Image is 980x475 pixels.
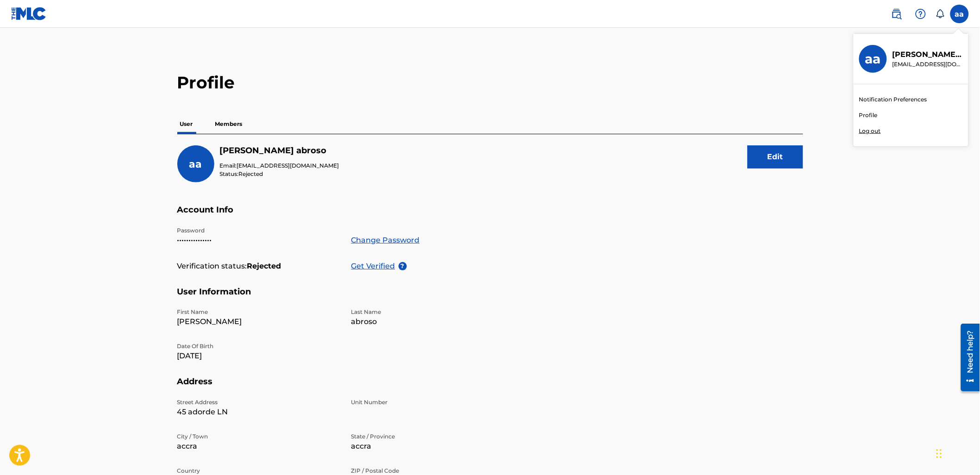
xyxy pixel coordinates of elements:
[177,467,340,475] p: Country
[351,441,514,452] p: accra
[177,72,803,93] h2: Profile
[859,111,878,119] a: Profile
[887,5,906,23] a: Public Search
[177,441,340,452] p: accra
[950,5,969,23] div: User Menu
[891,8,902,19] img: search
[220,170,339,178] p: Status:
[212,114,245,134] p: Members
[177,398,340,406] p: Street Address
[177,308,340,316] p: First Name
[859,127,881,135] p: Log out
[893,60,963,69] p: abrosoalex@gmail.com
[189,158,202,170] span: aa
[351,316,514,327] p: abroso
[177,342,340,350] p: Date Of Birth
[748,145,803,169] button: Edit
[11,7,47,20] img: MLC Logo
[351,398,514,406] p: Unit Number
[351,235,420,246] a: Change Password
[177,287,803,308] h5: User Information
[177,350,340,362] p: [DATE]
[177,316,340,327] p: [PERSON_NAME]
[351,467,514,475] p: ZIP / Postal Code
[177,226,340,235] p: Password
[220,162,339,170] p: Email:
[177,406,340,418] p: 45 adorde LN
[865,51,881,67] h3: aa
[177,114,196,134] p: User
[177,205,803,226] h5: Account Info
[239,170,263,177] span: Rejected
[351,432,514,441] p: State / Province
[954,320,980,394] iframe: Resource Center
[893,49,963,60] p: alex abroso
[351,308,514,316] p: Last Name
[936,440,942,468] div: Drag
[177,432,340,441] p: City / Town
[859,95,927,104] a: Notification Preferences
[220,145,339,156] h5: alex abroso
[915,8,926,19] img: help
[911,5,930,23] div: Help
[399,262,407,270] span: ?
[177,235,340,246] p: •••••••••••••••
[177,376,803,398] h5: Address
[247,261,281,272] strong: Rejected
[936,9,945,19] div: Notifications
[351,261,399,272] p: Get Verified
[177,261,247,272] p: Verification status:
[237,162,339,169] span: [EMAIL_ADDRESS][DOMAIN_NAME]
[934,431,980,475] iframe: Chat Widget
